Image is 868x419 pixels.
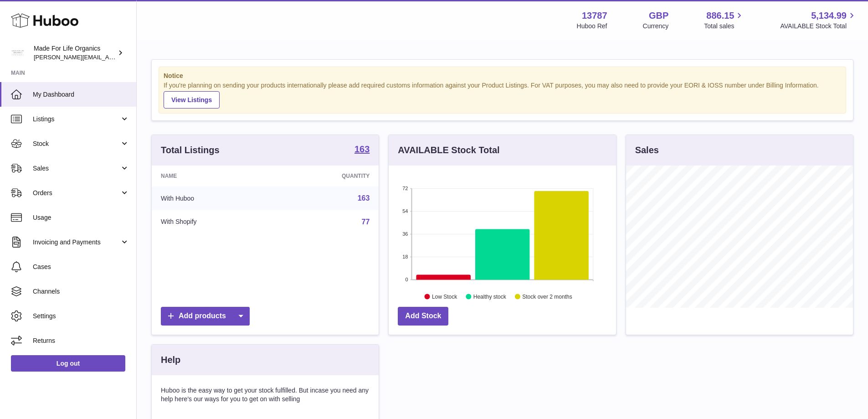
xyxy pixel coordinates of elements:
[164,81,841,109] div: If you're planning on sending your products internationally please add required customs informati...
[33,189,120,197] span: Orders
[161,307,250,326] a: Add products
[33,140,120,148] span: Stock
[34,44,116,62] div: Made For Life Organics
[33,90,129,99] span: My Dashboard
[33,115,120,124] span: Listings
[398,144,499,156] h3: AVAILABLE Stock Total
[780,22,857,31] span: AVAILABLE Stock Total
[11,46,25,60] img: geoff.winwood@madeforlifeorganics.com
[582,10,607,22] strong: 13787
[152,210,274,234] td: With Shopify
[706,10,734,22] span: 886.15
[403,208,408,214] text: 54
[11,355,125,372] a: Log out
[577,22,607,31] div: Huboo Ref
[398,307,448,326] a: Add Stock
[152,186,274,210] td: With Huboo
[403,231,408,237] text: 36
[473,293,507,300] text: Healthy stock
[161,386,370,403] p: Huboo is the easy way to get your stock fulfilled. But incase you need any help here's our ways f...
[354,145,370,155] a: 163
[33,238,120,247] span: Invoicing and Payments
[152,166,274,186] th: Name
[33,312,129,321] span: Settings
[161,354,180,366] h3: Help
[33,213,129,222] span: Usage
[274,166,379,186] th: Quantity
[649,10,668,22] strong: GBP
[704,22,745,31] span: Total sales
[403,254,408,259] text: 18
[704,10,745,31] a: 886.15 Total sales
[635,144,659,156] h3: Sales
[358,194,370,202] a: 163
[33,164,120,173] span: Sales
[164,91,220,109] a: View Listings
[811,10,847,22] span: 5,134.99
[780,10,857,31] a: 5,134.99 AVAILABLE Stock Total
[643,22,669,31] div: Currency
[33,263,129,271] span: Cases
[432,293,457,300] text: Low Stock
[362,218,370,226] a: 77
[354,145,370,154] strong: 163
[403,186,408,191] text: 72
[34,53,231,61] span: [PERSON_NAME][EMAIL_ADDRESS][PERSON_NAME][DOMAIN_NAME]
[33,336,129,345] span: Returns
[161,144,220,156] h3: Total Listings
[406,277,408,282] text: 0
[164,72,841,80] strong: Notice
[523,293,572,300] text: Stock over 2 months
[33,287,129,296] span: Channels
